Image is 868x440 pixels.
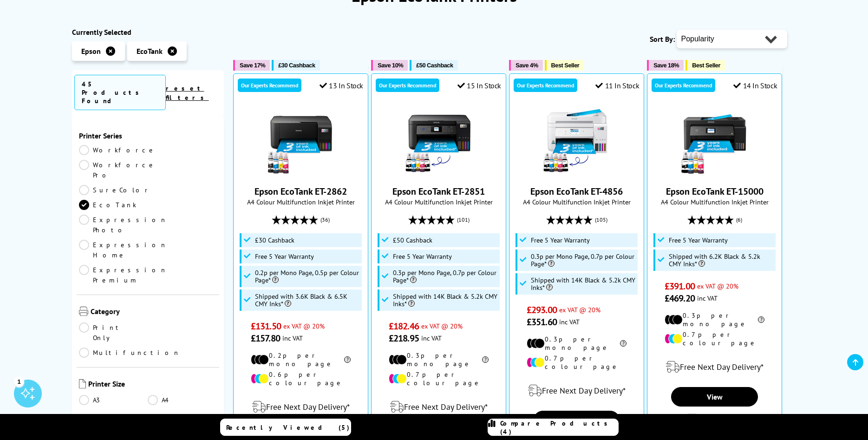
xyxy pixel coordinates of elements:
a: Epson EcoTank ET-2862 [255,185,347,197]
span: Save 18% [653,62,679,69]
a: Epson EcoTank ET-15000 [666,185,764,197]
span: ex VAT @ 20% [697,282,738,290]
span: (6) [736,211,742,229]
span: 0.3p per Mono Page, 0.7p per Colour Page* [393,269,498,284]
div: 14 In Stock [733,81,777,90]
span: 0.3p per Mono Page, 0.7p per Colour Page* [531,253,636,268]
li: 0.7p per colour page [527,354,627,371]
span: inc VAT [559,317,580,326]
div: modal_delivery [376,394,501,420]
div: 1 [14,376,24,387]
span: Recently Viewed (5) [226,423,350,432]
a: A4 [148,395,217,405]
span: inc VAT [421,334,442,342]
span: Free 5 Year Warranty [255,253,314,260]
span: £218.95 [389,332,419,344]
div: 11 In Stock [595,81,639,90]
a: Epson EcoTank ET-2862 [266,169,336,178]
a: Recently Viewed (5) [220,419,351,436]
button: Best Seller [545,60,584,71]
span: Sort By: [650,34,675,44]
a: Epson EcoTank ET-2851 [404,169,474,178]
span: Printer Size [88,379,217,390]
button: Save 18% [647,60,684,71]
span: Free 5 Year Warranty [393,253,452,260]
span: Shipped with 6.2K Black & 5.2k CMY Inks* [669,253,774,268]
label: Add to Compare [687,414,744,424]
img: Epson EcoTank ET-2862 [266,106,336,176]
span: Best Seller [692,62,720,69]
span: (105) [595,211,607,229]
span: £50 Cashback [393,236,432,244]
div: Our Experts Recommend [238,79,301,92]
a: Workforce Pro [79,160,156,180]
li: 0.6p per colour page [251,370,351,387]
span: £30 Cashback [255,236,294,244]
span: Free 5 Year Warranty [531,236,590,244]
span: Epson [81,46,101,56]
span: Printer Series [79,131,217,140]
span: Shipped with 3.6K Black & 6.5K CMY Inks* [255,293,360,308]
a: Expression Photo [79,215,167,235]
span: (101) [457,211,470,229]
span: Save 10% [378,62,403,69]
div: Our Experts Recommend [376,79,439,92]
div: Currently Selected [72,27,224,37]
span: A4 Colour Multifunction Inkjet Printer [376,197,501,206]
span: £182.46 [389,320,419,332]
button: Save 17% [233,60,270,71]
a: Expression Home [79,240,167,260]
span: inc VAT [697,294,718,302]
div: modal_delivery [652,354,777,380]
li: 0.7p per colour page [665,330,764,347]
li: 0.3p per mono page [665,311,764,328]
span: Shipped with 14K Black & 5.2k CMY Inks* [393,293,498,308]
button: £30 Cashback [272,60,320,71]
img: Printer Size [79,379,86,388]
span: Shipped with 14K Black & 5.2k CMY Inks* [531,276,636,291]
span: inc VAT [282,334,303,342]
a: Epson EcoTank ET-4856 [530,185,623,197]
div: modal_delivery [514,378,639,404]
div: 15 In Stock [457,81,501,90]
a: Compare Products (4) [488,419,619,436]
span: Free 5 Year Warranty [669,236,728,244]
span: £351.60 [527,316,557,328]
a: Expression Premium [79,265,167,285]
a: Workforce [79,145,156,155]
a: A3 [79,395,148,405]
img: Epson EcoTank ET-4856 [542,106,612,176]
a: View [533,411,620,430]
button: Best Seller [685,60,725,71]
span: Save 17% [240,62,265,69]
span: £131.50 [251,320,281,332]
a: Epson EcoTank ET-4856 [542,169,612,178]
span: (36) [320,211,330,229]
span: ex VAT @ 20% [283,322,325,330]
span: 45 Products Found [74,75,166,110]
span: £30 Cashback [278,62,315,69]
a: Multifunction [79,348,180,358]
img: Epson EcoTank ET-2851 [404,106,474,176]
div: Our Experts Recommend [514,79,577,92]
a: EcoTank [79,200,148,210]
img: Category [79,307,88,316]
div: 13 In Stock [320,81,363,90]
li: 0.3p per mono page [527,335,627,352]
span: ex VAT @ 20% [421,322,463,330]
img: Epson EcoTank ET-15000 [680,106,750,176]
div: modal_delivery [238,394,363,420]
button: Save 4% [509,60,542,71]
span: £469.20 [665,292,695,304]
li: 0.3p per mono page [389,351,489,368]
span: £157.80 [251,332,280,344]
a: SureColor [79,185,151,195]
span: A4 Colour Multifunction Inkjet Printer [514,197,639,206]
span: 0.2p per Mono Page, 0.5p per Colour Page* [255,269,360,284]
span: Save 4% [516,62,538,69]
button: Save 10% [371,60,408,71]
span: Best Seller [551,62,580,69]
span: A4 Colour Multifunction Inkjet Printer [652,197,777,206]
span: A4 Colour Multifunction Inkjet Printer [238,197,363,206]
a: View [671,387,757,407]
